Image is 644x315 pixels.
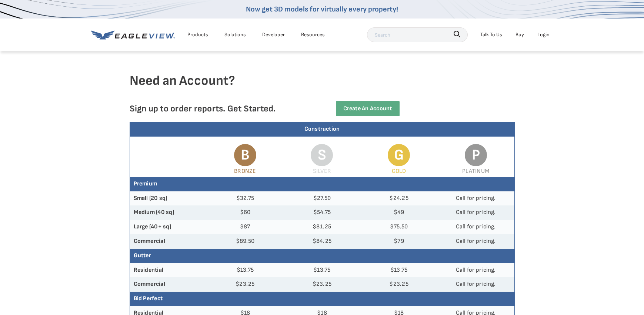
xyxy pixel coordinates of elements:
[437,220,514,234] td: Call for pricing.
[130,263,207,278] th: Residential
[462,168,489,175] span: Platinum
[360,277,437,292] td: $23.25
[246,5,398,14] a: Now get 3D models for virtually every property!
[367,27,468,42] input: Search
[437,277,514,292] td: Call for pricing.
[130,191,207,206] th: Small (20 sq)
[130,292,514,306] th: Bid Perfect
[207,205,284,220] td: $60
[515,30,524,39] a: Buy
[207,263,284,278] td: $13.75
[224,30,246,39] div: Solutions
[388,144,410,166] span: G
[301,30,325,39] div: Resources
[336,101,400,116] a: Create an Account
[284,220,361,234] td: $81.25
[465,144,487,166] span: P
[284,205,361,220] td: $54.75
[187,30,208,39] div: Products
[360,220,437,234] td: $75.50
[130,205,207,220] th: Medium (40 sq)
[130,249,514,263] th: Gutter
[311,144,333,166] span: S
[284,277,361,292] td: $23.25
[284,263,361,278] td: $13.75
[437,205,514,220] td: Call for pricing.
[130,277,207,292] th: Commercial
[207,277,284,292] td: $23.25
[130,73,515,101] h4: Need an Account?
[207,234,284,249] td: $89.50
[130,220,207,234] th: Large (40+ sq)
[360,263,437,278] td: $13.75
[480,30,502,39] div: Talk To Us
[284,191,361,206] td: $27.50
[130,234,207,249] th: Commercial
[130,103,310,114] p: Sign up to order reports. Get Started.
[437,191,514,206] td: Call for pricing.
[234,168,256,175] span: Bronze
[313,168,331,175] span: Silver
[234,144,256,166] span: B
[130,122,514,137] div: Construction
[207,220,284,234] td: $87
[437,263,514,278] td: Call for pricing.
[284,234,361,249] td: $84.25
[537,30,550,39] div: Login
[130,177,514,191] th: Premium
[360,205,437,220] td: $49
[392,168,406,175] span: Gold
[437,234,514,249] td: Call for pricing.
[207,191,284,206] td: $32.75
[360,191,437,206] td: $24.25
[262,30,285,39] a: Developer
[360,234,437,249] td: $79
